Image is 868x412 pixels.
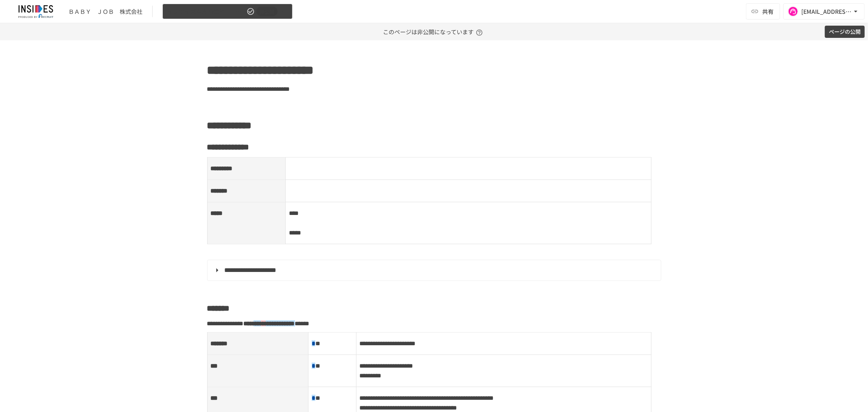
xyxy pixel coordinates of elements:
[825,26,865,38] button: ページの公開
[10,5,62,18] img: JmGSPSkPjKwBq77AtHmwC7bJguQHJlCRQfAXtnx4WuV
[746,3,780,20] button: 共有
[162,4,293,20] button: インサイズ活用推進ミーティング ～2回目～非公開
[762,7,774,16] span: 共有
[168,7,245,17] span: インサイズ活用推進ミーティング ～2回目～
[801,7,852,17] div: [EMAIL_ADDRESS][DOMAIN_NAME]
[68,7,142,16] div: ＢＡＢＹ ＪＯＢ 株式会社
[256,7,278,16] span: 非公開
[783,3,865,20] button: [EMAIL_ADDRESS][DOMAIN_NAME]
[383,23,485,40] p: このページは非公開になっています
